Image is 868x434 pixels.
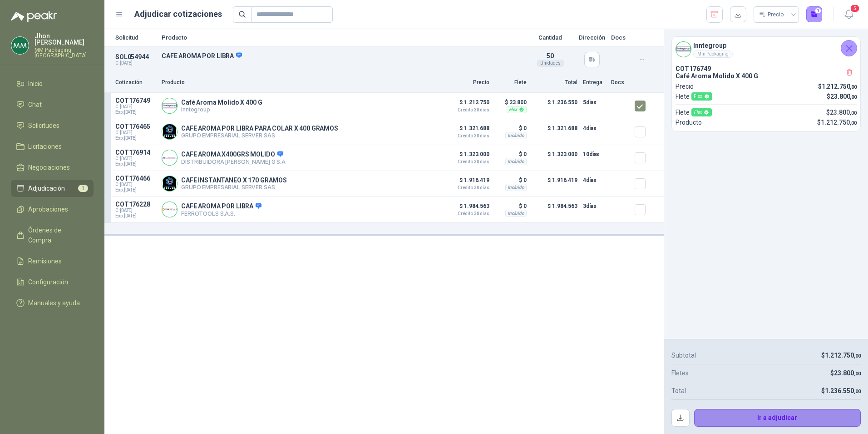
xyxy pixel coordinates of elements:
p: $ 23.800 [495,97,527,108]
p: CAFE AROMA POR LIBRA PARA COLAR X 400 GRAMOS [181,125,338,132]
h1: Adjudicar cotizaciones [134,8,222,20]
span: Exp: [DATE] [115,187,156,193]
img: Company Logo [162,124,177,139]
span: Crédito 30 días [444,160,489,164]
p: Flete [676,91,712,101]
p: $ [826,107,857,117]
span: C: [DATE] [115,208,156,213]
button: Ir a adjudicar [694,409,861,427]
span: Inicio [28,79,43,89]
p: MM Packaging [GEOGRAPHIC_DATA] [35,47,94,58]
p: CAFE AROMA POR LIBRA [162,52,522,60]
span: Exp: [DATE] [115,110,156,115]
p: DISTRIBUIDORA [PERSON_NAME] G S.A [181,158,286,165]
button: 5 [841,6,857,23]
a: Manuales y ayuda [11,294,94,312]
span: Aprobaciones [28,204,68,214]
p: Solicitud [115,35,156,40]
p: $ 1.323.000 [532,149,577,167]
p: Subtotal [671,350,696,360]
span: ,00 [854,353,861,359]
p: COT176914 [115,149,156,156]
a: Inicio [11,75,94,92]
a: Aprobaciones [11,201,94,218]
span: Chat [28,100,42,110]
img: Company Logo [162,202,177,217]
p: $ 0 [495,123,527,134]
div: Incluido [505,210,527,217]
p: Total [532,78,577,87]
div: Flex [691,108,712,116]
span: Solicitudes [28,121,59,131]
img: Company Logo [162,176,177,191]
span: 23.800 [830,109,857,116]
h4: Inntegroup [693,40,733,50]
p: CAFE INSTANTANEO X 170 GRAMOS [181,177,287,184]
p: Flete [676,107,712,117]
div: Precio [759,8,785,21]
p: Docs [611,78,629,87]
p: Cotización [115,78,156,87]
p: $ [827,91,857,101]
p: 3 días [583,201,606,212]
p: COT176228 [115,201,156,208]
p: CAFE AROMA X400GRS MOLIDO [181,151,286,159]
p: FERROTOOLS S.A.S. [181,210,261,217]
p: Docs [611,35,629,40]
div: Flex [507,106,527,113]
span: Exp: [DATE] [115,136,156,141]
span: Órdenes de Compra [28,225,85,245]
span: 5 [850,4,860,13]
p: Total [671,386,686,396]
span: 23.800 [834,369,861,377]
p: Producto [162,35,522,40]
p: COT176749 [676,65,857,72]
span: ,00 [850,120,857,126]
a: Chat [11,96,94,113]
span: 50 [547,52,554,60]
span: C: [DATE] [115,156,156,161]
p: Entrega [583,78,606,87]
span: Crédito 30 días [444,108,489,112]
div: Incluido [505,184,527,191]
p: COT176749 [115,97,156,104]
span: ,00 [850,84,857,90]
p: Café Aroma Molido X 400 G [676,72,857,80]
span: Exp: [DATE] [115,213,156,219]
span: Negociaciones [28,162,70,172]
p: 4 días [583,123,606,134]
img: Company Logo [162,150,177,165]
span: C: [DATE] [115,182,156,187]
p: $ 1.916.419 [532,175,577,193]
span: ,00 [854,389,861,394]
p: Dirección [578,35,606,40]
div: Incluido [505,158,527,165]
span: Licitaciones [28,141,62,151]
p: $ 1.212.750 [444,97,489,112]
a: Configuración [11,273,94,291]
span: Configuración [28,277,68,287]
p: Café Aroma Molido X 400 G [181,99,262,106]
p: $ 1.916.419 [444,175,489,190]
span: 1 [78,185,88,192]
span: 1.212.750 [821,119,857,126]
img: Company Logo [162,98,177,113]
p: $ 1.984.563 [444,201,489,216]
span: Adjudicación [28,183,65,193]
p: Producto [676,117,702,127]
p: 10 días [583,149,606,160]
p: 5 días [583,97,606,108]
p: $ [821,350,861,360]
div: Flex [691,92,712,101]
p: Cantidad [528,35,573,40]
span: Remisiones [28,256,62,266]
img: Company Logo [11,37,29,54]
p: $ [821,386,861,396]
p: Fletes [671,368,689,378]
p: Inntegroup [181,106,262,113]
p: CAFE AROMA POR LIBRA [181,202,261,211]
a: Remisiones [11,252,94,270]
img: Company Logo [676,42,691,57]
p: $ 0 [495,149,527,160]
div: Company LogoInntegroupMm Packaging [672,37,860,61]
